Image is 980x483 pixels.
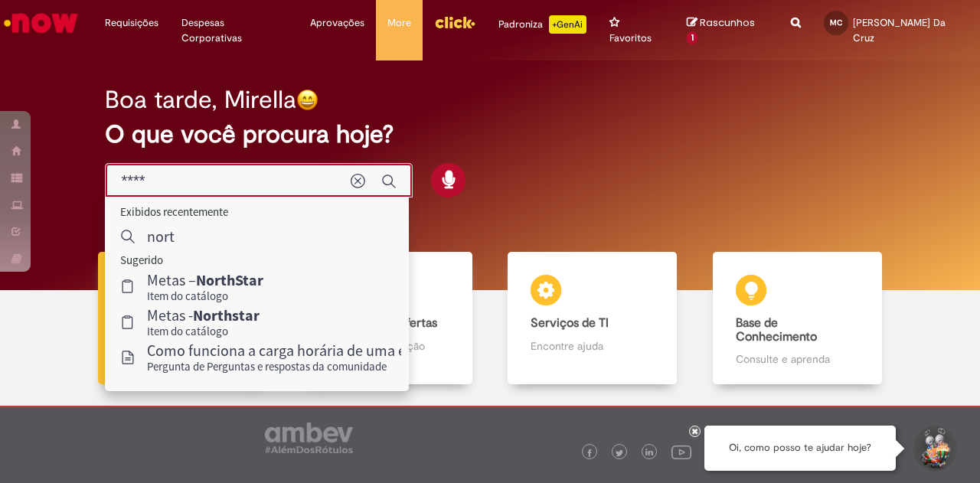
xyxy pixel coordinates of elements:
span: Requisições [105,15,158,31]
span: Aprovações [310,15,364,31]
p: Consulte e aprenda [736,351,859,367]
img: logo_footer_ambev_rotulo_gray.png [265,423,353,453]
a: Serviços de TI Encontre ajuda [490,252,695,384]
b: Base de Conhecimento [736,315,817,344]
img: click_logo_yellow_360x200.png [434,11,475,34]
div: Padroniza [498,15,586,34]
p: +GenAi [549,15,586,34]
h2: Boa tarde, Mirella [105,86,296,113]
span: Rascunhos [700,15,755,30]
b: Catálogo de Ofertas [326,315,437,331]
span: Favoritos [609,31,652,46]
img: ServiceNow [2,8,80,38]
b: Serviços de TI [531,315,609,331]
button: Iniciar Conversa de Suporte [911,426,957,472]
img: happy-face.png [296,89,318,111]
a: Base de Conhecimento Consulte e aprenda [695,252,900,384]
a: Tirar dúvidas Tirar dúvidas com Lupi Assist e Gen Ai [80,252,286,384]
span: Despesas Corporativas [181,15,287,46]
img: logo_footer_youtube.png [671,442,691,462]
span: MC [830,18,842,28]
p: Encontre ajuda [531,338,654,354]
span: [PERSON_NAME] Da Cruz [853,16,946,44]
img: logo_footer_facebook.png [586,449,593,457]
span: 1 [687,31,698,45]
img: logo_footer_twitter.png [616,449,623,457]
img: logo_footer_linkedin.png [645,449,653,458]
a: Rascunhos [687,16,768,44]
div: Oi, como posso te ajudar hoje? [704,426,896,471]
span: More [387,15,411,31]
h2: O que você procura hoje? [105,121,874,148]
